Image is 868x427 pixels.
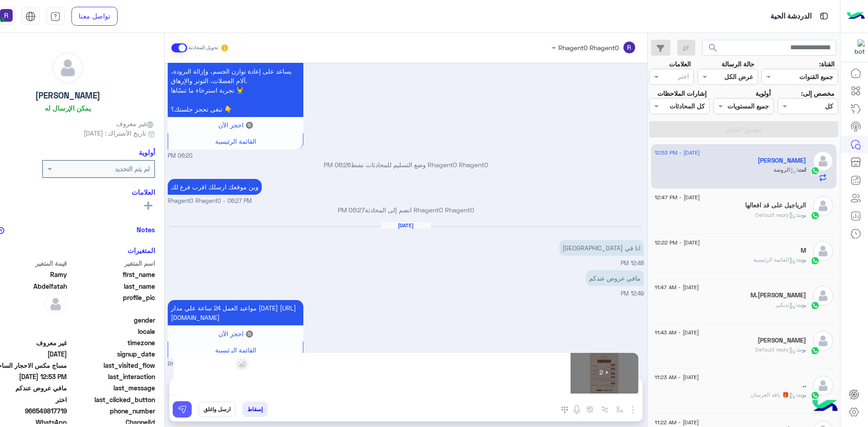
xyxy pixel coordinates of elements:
[69,395,155,404] span: last_clicked_button
[168,179,262,195] p: 15/8/2025, 6:27 PM
[50,11,61,22] img: tab
[702,40,724,59] button: search
[171,304,296,321] span: مواعيد العمل 24 ساعة علي مدار [DATE] [URL][DOMAIN_NAME]
[168,205,644,215] p: Rhagent0 Rhagent0 انضم إلى المحادثة
[655,239,700,247] span: [DATE] - 12:22 PM
[655,149,700,157] span: [DATE] - 12:53 PM
[215,137,256,145] span: القائمة الرئيسية
[811,391,820,400] img: WhatsApp
[168,360,250,369] span: Rhagent0 Rhagent0 - 12:53 PM
[811,211,820,220] img: WhatsApp
[237,352,245,372] span: ×
[69,315,155,325] span: gender
[597,402,612,417] button: Trigger scenario
[819,59,835,69] label: القناة:
[809,391,841,422] img: hulul-logo.png
[655,418,699,427] span: [DATE] - 11:22 AM
[755,89,771,98] label: أولوية
[44,293,67,315] img: defaultAdmin.png
[813,286,833,306] img: defaultAdmin.png
[813,375,833,396] img: defaultAdmin.png
[750,391,797,398] span: : 🎁 باقة العرسان
[621,260,644,267] span: 12:48 PM
[168,160,644,169] p: Rhagent0 Rhagent0 وضع التسليم للمحادثات نشط
[797,346,806,353] span: بوت
[774,166,798,173] span: : الروضة
[47,7,65,26] a: tab
[801,247,806,254] h5: M
[745,202,806,209] h5: الرياجيل على قد افعالها
[797,256,806,263] span: بوت
[849,39,865,56] img: 322853014244696
[818,10,830,22] img: tab
[69,270,155,279] span: first_name
[189,44,218,52] small: تحويل المحادثة
[69,361,155,370] span: last_visited_flow
[813,241,833,261] img: defaultAdmin.png
[127,246,155,254] h6: المتغيرات
[35,90,100,101] h5: [PERSON_NAME]
[198,402,236,417] button: ارسل واغلق
[758,157,806,164] h5: Ramy Abdelfatah
[811,301,820,310] img: WhatsApp
[755,211,797,218] span: : Default reply
[678,71,690,83] div: اختر
[116,119,155,128] span: غير معروف
[242,402,268,417] button: إسقاط
[586,406,594,413] img: create order
[797,301,806,308] span: بوت
[571,353,638,394] div: × 2
[168,152,193,160] span: 06:20 PM
[802,381,806,389] h5: ..
[84,128,146,138] span: تاريخ الأشتراك : [DATE]
[601,406,609,413] img: Trigger scenario
[559,240,644,256] p: 16/8/2025, 12:48 PM
[324,161,351,169] span: 06:26 PM
[381,222,431,229] h6: [DATE]
[811,166,820,175] img: WhatsApp
[708,42,718,53] span: search
[69,349,155,359] span: signup_date
[69,293,155,314] span: profile_pic
[813,151,833,171] img: defaultAdmin.png
[797,211,806,218] span: بوت
[45,104,91,112] h6: يمكن الإرسال له
[582,402,597,417] button: create order
[218,121,253,129] span: 🔘 احجز الآن
[755,346,797,353] span: : Default reply
[69,327,155,336] span: locale
[69,418,155,427] span: ChannelId
[139,148,155,156] h6: أولوية
[797,391,806,398] span: بوت
[811,256,820,265] img: WhatsApp
[69,406,155,416] span: phone_number
[801,89,835,98] label: مخصص إلى:
[69,338,155,347] span: timezone
[750,291,806,299] h5: M.A.QASMI
[811,346,820,355] img: WhatsApp
[657,89,707,98] label: إشارات الملاحظات
[571,404,582,415] img: send voice note
[52,52,83,83] img: defaultAdmin.png
[69,383,155,393] span: last_message
[218,330,253,338] span: 🔘 احجز الآن
[798,166,806,173] span: انت
[722,59,755,69] label: حالة الرسالة
[612,402,627,417] button: select flow
[69,372,155,381] span: last_interaction
[621,290,644,297] span: 12:49 PM
[586,270,644,286] p: 16/8/2025, 12:49 PM
[813,331,833,351] img: defaultAdmin.png
[616,406,623,413] img: select flow
[25,11,36,22] img: tab
[215,346,256,354] span: القائمة الرئيسية
[655,373,699,381] span: [DATE] - 11:23 AM
[753,256,797,263] span: : القائمة الرئيسية
[847,7,865,26] img: Logo
[168,197,252,206] span: Rhagent0 Rhagent0 - 06:27 PM
[655,283,699,291] span: [DATE] - 11:47 AM
[178,405,187,414] img: send message
[168,300,303,325] p: 16/8/2025, 12:53 PM
[137,225,155,234] h6: Notes
[758,337,806,344] h5: Mohd Masoom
